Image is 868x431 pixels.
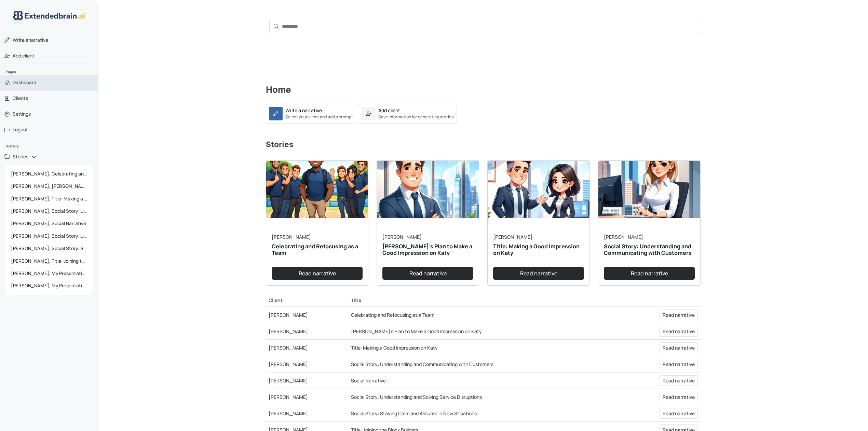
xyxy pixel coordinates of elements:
a: [PERSON_NAME], Social Story: Staying Calm and Assured in New Situations [5,242,93,254]
a: Read narrative [660,326,698,337]
a: Read narrative [660,375,698,386]
a: Write a narrativeSelect your client and add a prompt [266,109,356,116]
span: [PERSON_NAME], My Presentation at the Sharkeys National Convention [8,267,90,279]
img: narrative [488,161,589,218]
a: Read narrative [660,392,698,402]
a: Read narrative [604,267,695,280]
small: Save information for generating stories [378,114,454,120]
a: [PERSON_NAME] [272,234,311,240]
a: Read narrative [660,359,698,369]
span: [PERSON_NAME], Social Story: Understanding and Solving Service Disruptions [8,230,90,242]
span: Stories [13,153,28,160]
a: [PERSON_NAME], Celebrating and Refocusing as a Team [5,168,93,180]
a: [PERSON_NAME], Social Narrative [5,217,93,230]
a: [PERSON_NAME] [269,377,308,384]
span: [PERSON_NAME], Social Story: Understanding and Communicating with Customers [8,205,90,217]
h2: Home [266,84,701,98]
a: Read narrative [382,267,473,280]
a: Read narrative [272,267,363,280]
a: Read narrative [660,408,698,419]
span: Add client [13,52,35,59]
img: narrative [598,161,700,218]
span: [PERSON_NAME], Social Narrative [8,217,90,230]
a: Social Story: Understanding and Solving Service Disruptions [351,394,482,400]
h5: Social Story: Understanding and Communicating with Customers [604,243,695,256]
a: Read narrative [660,342,698,353]
span: Settings [13,110,31,117]
a: Add clientSave information for generating stories [359,104,457,123]
a: [PERSON_NAME], Social Story: Understanding and Communicating with Customers [5,205,93,217]
img: logo [13,11,85,24]
span: [PERSON_NAME], Celebrating and Refocusing as a Team [8,168,90,180]
a: [PERSON_NAME] [269,394,308,400]
a: [PERSON_NAME] [269,312,308,318]
a: Social Story: Understanding and Communicating with Customers [351,361,493,367]
a: Social Narrative [351,377,386,384]
a: [PERSON_NAME] [382,234,422,240]
span: Logout [13,126,28,133]
span: Clients [13,95,28,102]
a: [PERSON_NAME] [269,344,308,351]
h5: Title: Making a Good Impression on Katy [493,243,584,256]
th: Client [266,294,348,307]
a: [PERSON_NAME], My Presentation at the Sharkeys National Convention [5,267,93,279]
span: [PERSON_NAME], Social Story: Staying Calm and Assured in New Situations [8,242,90,254]
img: narrative [266,161,368,218]
h5: Celebrating and Refocusing as a Team [272,243,363,256]
img: narrative [377,161,479,218]
span: [PERSON_NAME], My Presentation at the Sharkeys National Convention [8,279,90,292]
span: [PERSON_NAME], Title: Making a Good Impression on Katy [8,193,90,205]
h3: Stories [266,140,701,152]
a: Title: Making a Good Impression on Katy [351,344,438,351]
a: Write a narrativeSelect your client and add a prompt [266,104,356,123]
a: [PERSON_NAME] [604,234,643,240]
a: Add clientSave information for generating stories [359,109,457,116]
a: [PERSON_NAME], My Presentation at the Sharkeys National Convention [5,279,93,292]
div: Write a narrative [285,107,322,114]
span: Dashboard [13,79,36,86]
span: [PERSON_NAME], [PERSON_NAME]'s Plan to Make a Good Impression on Katy [8,180,90,192]
a: [PERSON_NAME], Title: Making a Good Impression on Katy [5,193,93,205]
a: [PERSON_NAME] [269,361,308,367]
span: Write a [13,37,28,43]
span: [PERSON_NAME], Title: Joining the Block Builders [8,255,90,267]
a: Celebrating and Refocusing as a Team [351,312,434,318]
a: Social Story: Staying Calm and Assured in New Situations [351,410,477,417]
th: Title [348,294,620,307]
a: [PERSON_NAME], [PERSON_NAME]'s Plan to Make a Good Impression on Katy [5,180,93,192]
a: [PERSON_NAME]'s Plan to Make a Good Impression on Katy [351,328,482,335]
span: narrative [13,37,48,43]
a: Read narrative [660,310,698,320]
a: [PERSON_NAME] [269,328,308,335]
a: [PERSON_NAME] [493,234,532,240]
a: [PERSON_NAME], Social Story: Understanding and Solving Service Disruptions [5,230,93,242]
small: Select your client and add a prompt [285,114,353,120]
a: [PERSON_NAME], Title: Joining the Block Builders [5,255,93,267]
div: Add client [378,107,400,114]
h5: [PERSON_NAME]'s Plan to Make a Good Impression on Katy [382,243,473,256]
a: Read narrative [493,267,584,280]
a: [PERSON_NAME] [269,410,308,417]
